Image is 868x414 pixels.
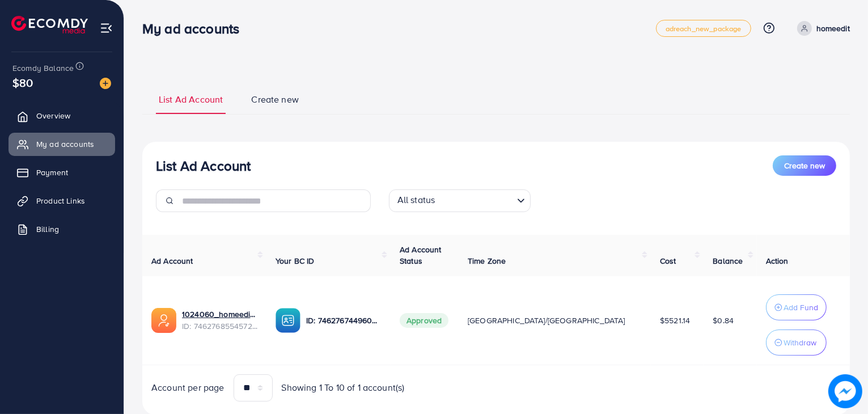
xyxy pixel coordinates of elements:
img: logo [11,16,88,33]
span: Ad Account Status [400,244,442,267]
img: image [100,78,111,89]
span: adreach_new_package [666,25,742,32]
a: Billing [9,218,115,240]
span: Balance [713,255,743,267]
img: ic-ads-acc.e4c84228.svg [151,308,176,333]
div: Search for option [389,189,531,212]
p: Add Fund [784,301,818,314]
span: Approved [400,313,448,328]
a: 1024060_homeedit7_1737561213516 [182,309,257,320]
span: Create new [251,93,299,106]
div: <span class='underline'>1024060_homeedit7_1737561213516</span></br>7462768554572742672 [182,309,257,332]
span: Ad Account [151,255,193,267]
p: ID: 7462767449604177937 [306,314,382,327]
input: Search for option [438,192,512,209]
button: Add Fund [766,294,827,320]
span: All status [395,191,438,209]
span: $5521.14 [660,315,690,326]
span: My ad accounts [36,138,94,150]
span: Overview [36,110,70,121]
a: adreach_new_package [656,20,751,37]
span: Showing 1 To 10 of 1 account(s) [282,381,405,394]
img: ic-ba-acc.ded83a64.svg [276,308,300,333]
span: Ecomdy Balance [12,62,74,74]
h3: My ad accounts [142,20,248,37]
span: Account per page [151,381,225,394]
span: Payment [36,167,68,178]
a: homeedit [793,21,850,36]
a: Product Links [9,189,115,212]
a: Payment [9,161,115,184]
img: image [828,374,862,408]
span: Cost [660,255,676,267]
span: Billing [36,223,59,235]
span: $0.84 [713,315,734,326]
span: [GEOGRAPHIC_DATA]/[GEOGRAPHIC_DATA] [468,315,625,326]
span: Action [766,255,789,267]
span: Your BC ID [276,255,315,267]
span: Create new [784,160,825,171]
img: menu [100,22,113,35]
span: Time Zone [468,255,506,267]
a: My ad accounts [9,133,115,155]
h3: List Ad Account [156,158,251,174]
p: homeedit [816,22,850,35]
span: $80 [12,74,33,91]
button: Withdraw [766,329,827,356]
span: List Ad Account [159,93,223,106]
span: ID: 7462768554572742672 [182,320,257,332]
a: Overview [9,104,115,127]
p: Withdraw [784,336,816,349]
button: Create new [773,155,836,176]
span: Product Links [36,195,85,206]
